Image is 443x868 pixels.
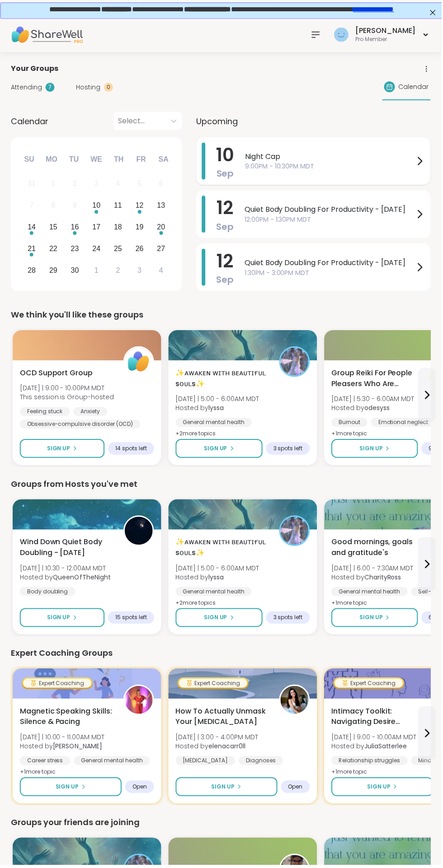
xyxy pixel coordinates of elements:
div: 31 [28,178,36,191]
div: General mental health [74,759,151,768]
span: 3 spots left [274,616,304,624]
div: Choose Wednesday, October 1st, 2025 [87,261,107,281]
div: Expert Coaching Groups [11,649,432,662]
b: lyssa [209,405,225,414]
span: Attending [11,83,42,93]
span: Hosted by [333,745,418,754]
div: Choose Thursday, October 2nd, 2025 [109,261,128,281]
button: Sign Up [333,611,419,630]
span: [DATE] | 5:00 - 6:00AM MDT [176,566,260,575]
span: How To Actually Unmask Your [MEDICAL_DATA] [176,709,270,730]
div: Choose Thursday, September 11th, 2025 [109,197,128,216]
div: Choose Sunday, September 21st, 2025 [22,240,42,259]
div: General mental health [176,589,253,598]
div: Not available Sunday, August 31st, 2025 [22,175,42,195]
div: Expert Coaching [179,681,248,691]
div: 10 [93,200,101,212]
div: Not available Tuesday, September 2nd, 2025 [66,175,85,195]
div: Choose Wednesday, September 24th, 2025 [87,240,107,259]
div: Choose Tuesday, September 23rd, 2025 [66,240,85,259]
span: Group Reiki For People Pleasers Who Are Exhausted [333,369,427,391]
span: Hosted by [176,405,260,414]
span: Good mornings, goals and gratitude's [333,539,427,560]
div: Su [19,150,39,170]
div: Anxiety [74,409,108,418]
div: Tu [64,150,84,170]
div: Choose Saturday, September 27th, 2025 [152,240,171,259]
span: Intimacy Toolkit: Navigating Desire Dynamics [333,709,427,730]
div: Choose Thursday, September 25th, 2025 [109,240,128,259]
span: ✨ᴀᴡᴀᴋᴇɴ ᴡɪᴛʜ ʙᴇᴀᴜᴛɪғᴜʟ sᴏᴜʟs✨ [176,539,270,560]
div: Expert Coaching [23,681,92,691]
span: Your Groups [11,64,58,75]
span: 12 [217,196,234,221]
button: Sign Up [20,611,105,630]
span: 1:30PM - 3:00PM MDT [245,269,416,279]
div: 29 [49,265,57,277]
div: Emotional neglect [372,420,437,429]
div: Choose Friday, October 3rd, 2025 [130,261,150,281]
div: Choose Thursday, September 18th, 2025 [109,219,128,238]
div: 3 [95,178,99,191]
div: 9 [73,200,77,212]
div: 8 [52,200,56,212]
div: Choose Monday, September 22nd, 2025 [44,240,63,259]
button: Sign Up [333,780,435,799]
div: 4 [160,265,164,277]
div: Body doubling [20,589,75,598]
div: 12 [136,200,144,212]
button: Sign Up [20,780,122,799]
span: This session is Group-hosted [20,394,114,403]
div: Choose Saturday, September 13th, 2025 [152,197,171,216]
div: 30 [71,265,79,277]
div: General mental health [333,589,409,598]
div: 26 [136,243,144,256]
span: Sign Up [212,786,236,794]
div: 0 [104,83,113,92]
button: Sign Up [176,441,264,460]
div: 1 [95,265,99,277]
span: Sign Up [361,446,384,454]
b: QueenOfTheNight [53,575,111,584]
span: Open [133,786,147,793]
div: Pro Member [357,36,417,43]
span: Quiet Body Doubling For Productivity - [DATE] [245,205,416,216]
div: Not available Monday, September 1st, 2025 [44,175,63,195]
div: 7 [46,83,55,92]
div: Feeling stuck [20,409,70,418]
span: Wind Down Quiet Body Doubling - [DATE] [20,539,114,560]
span: Sep [217,168,235,181]
span: [DATE] | 5:00 - 6:00AM MDT [176,396,260,405]
div: 2 [73,178,77,191]
div: 6 [160,178,164,191]
span: [DATE] | 6:00 - 7:30AM MDT [333,566,415,575]
div: Choose Monday, September 29th, 2025 [44,261,63,281]
div: [PERSON_NAME] [357,26,417,36]
span: [DATE] | 9:00 - 10:00PM MDT [20,385,114,394]
div: 7 [30,200,34,212]
b: odesyss [366,405,391,414]
div: Sa [154,150,174,170]
div: 27 [158,243,166,256]
div: 20 [158,222,166,234]
span: Hosted by [333,405,416,414]
div: We [87,150,107,170]
div: Th [109,150,129,170]
span: Hosted by [333,575,415,584]
div: Not available Friday, September 5th, 2025 [130,175,150,195]
div: Choose Friday, September 12th, 2025 [130,197,150,216]
span: Sign Up [361,616,384,624]
span: 10 [217,143,235,168]
span: ✨ᴀᴡᴀᴋᴇɴ ᴡɪᴛʜ ʙᴇᴀᴜᴛɪғᴜʟ sᴏᴜʟs✨ [176,369,270,391]
button: Sign Up [20,441,105,460]
span: Hosted by [20,575,111,584]
div: Choose Sunday, September 28th, 2025 [22,261,42,281]
span: Sign Up [47,446,71,454]
div: 11 [114,200,123,212]
div: 23 [71,243,79,256]
span: [DATE] | 3:00 - 4:00PM MDT [176,736,259,745]
div: 21 [28,243,36,256]
span: Sep [217,275,235,287]
div: Choose Sunday, September 14th, 2025 [22,219,42,238]
span: 14 spots left [116,447,147,454]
